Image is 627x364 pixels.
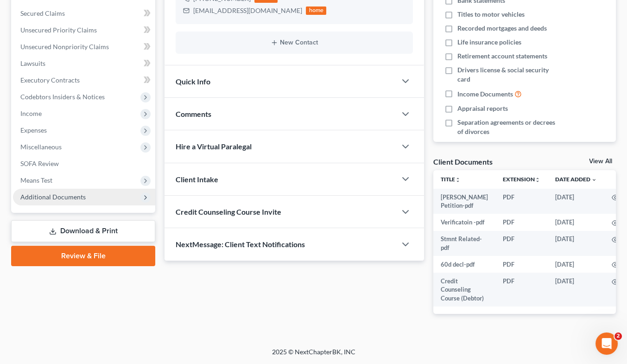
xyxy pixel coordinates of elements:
[457,51,547,61] span: Retirement account statements
[176,175,218,184] span: Client Intake
[433,256,495,273] td: 60d decl-pdf
[548,214,604,230] td: [DATE]
[548,256,604,273] td: [DATE]
[455,177,461,183] i: unfold_more
[13,55,155,72] a: Lawsuits
[13,22,155,38] a: Unsecured Priority Claims
[11,220,155,242] a: Download & Print
[614,332,622,340] span: 2
[457,24,547,33] span: Recorded mortgages and deeds
[13,5,155,22] a: Secured Claims
[495,273,548,307] td: PDF
[548,231,604,256] td: [DATE]
[548,189,604,214] td: [DATE]
[13,72,155,89] a: Executory Contracts
[495,189,548,214] td: PDF
[457,89,513,99] span: Income Documents
[457,118,563,136] span: Separation agreements or decrees of divorces
[176,109,211,118] span: Comments
[20,109,42,117] span: Income
[183,39,405,46] button: New Contact
[457,10,525,19] span: Titles to motor vehicles
[555,176,597,183] a: Date Added expand_more
[11,246,155,266] a: Review & File
[13,155,155,172] a: SOFA Review
[20,93,105,101] span: Codebtors Insiders & Notices
[50,347,578,364] div: 2025 © NextChapterBK, INC
[441,176,461,183] a: Titleunfold_more
[495,256,548,273] td: PDF
[503,176,540,183] a: Extensionunfold_more
[176,142,252,151] span: Hire a Virtual Paralegal
[595,332,618,355] iframe: Intercom live chat
[495,231,548,256] td: PDF
[176,240,305,249] span: NextMessage: Client Text Notifications
[433,189,495,214] td: [PERSON_NAME] Petition-pdf
[457,104,508,113] span: Appraisal reports
[20,176,52,184] span: Means Test
[433,157,493,166] div: Client Documents
[20,43,109,51] span: Unsecured Nonpriority Claims
[176,77,210,86] span: Quick Info
[20,76,80,84] span: Executory Contracts
[20,59,45,67] span: Lawsuits
[20,126,47,134] span: Expenses
[589,158,612,165] a: View All
[591,177,597,183] i: expand_more
[20,143,62,151] span: Miscellaneous
[433,273,495,307] td: Credit Counseling Course (Debtor)
[495,214,548,230] td: PDF
[13,38,155,55] a: Unsecured Nonpriority Claims
[306,6,326,15] div: home
[176,207,281,216] span: Credit Counseling Course Invite
[20,26,97,34] span: Unsecured Priority Claims
[20,160,59,167] span: SOFA Review
[457,38,521,47] span: Life insurance policies
[535,177,540,183] i: unfold_more
[193,6,302,15] div: [EMAIL_ADDRESS][DOMAIN_NAME]
[548,273,604,307] td: [DATE]
[457,65,563,84] span: Drivers license & social security card
[20,193,86,201] span: Additional Documents
[20,9,65,17] span: Secured Claims
[433,214,495,230] td: Verificatoin -pdf
[433,231,495,256] td: Stmnt Related-pdf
